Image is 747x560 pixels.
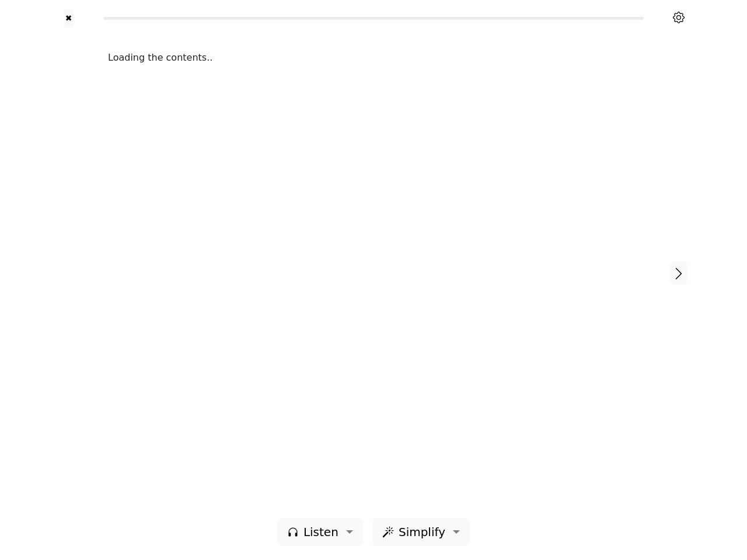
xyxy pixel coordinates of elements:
div: Loading the contents.. [108,51,639,65]
button: Simplify [372,518,470,546]
button: ✖ [64,9,74,27]
span: Simplify [399,523,445,541]
span: Listen [303,523,338,541]
button: Listen [277,518,363,546]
